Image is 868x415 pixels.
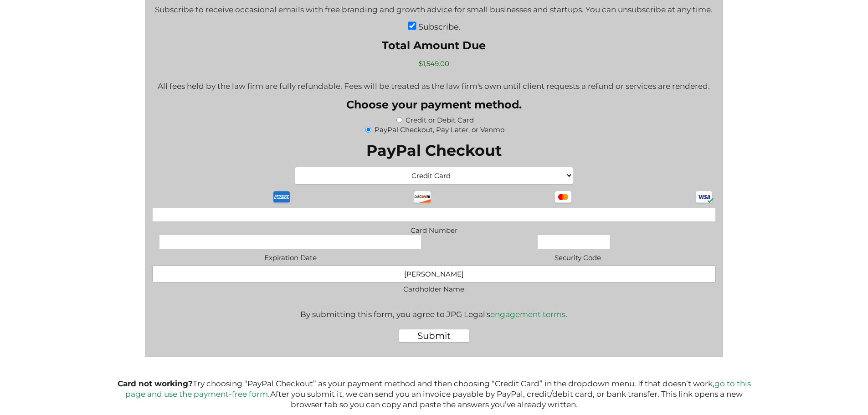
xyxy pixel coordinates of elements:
div: By submitting this form, you agree to JPG Legal's . [300,301,567,319]
label: Card Number [152,224,716,235]
div: American Express [273,190,291,205]
a: engagement terms [490,310,565,319]
a: go to this page and use the payment-free form. [125,379,751,399]
p: All fees held by the law firm are fully refundable. Fees will be treated as the law firm's own un... [158,82,710,91]
label: Cardholder Name [152,282,716,293]
legend: Choose your payment method. [346,98,522,111]
input: Submit [399,329,469,343]
div: MasterCard [555,190,573,205]
label: Expiration Date [152,251,428,262]
b: Card not working? [118,379,193,388]
div: Discover [414,190,432,205]
label: Security Code [440,251,716,262]
label: PayPal Checkout, Pay Later, or Venmo [375,125,504,134]
div: Visa [695,190,714,205]
label: Total Amount Due [158,39,710,52]
label: PayPal Checkout [366,141,502,159]
label: Credit or Debit Card [406,116,474,124]
label: Subscribe. [418,22,461,31]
